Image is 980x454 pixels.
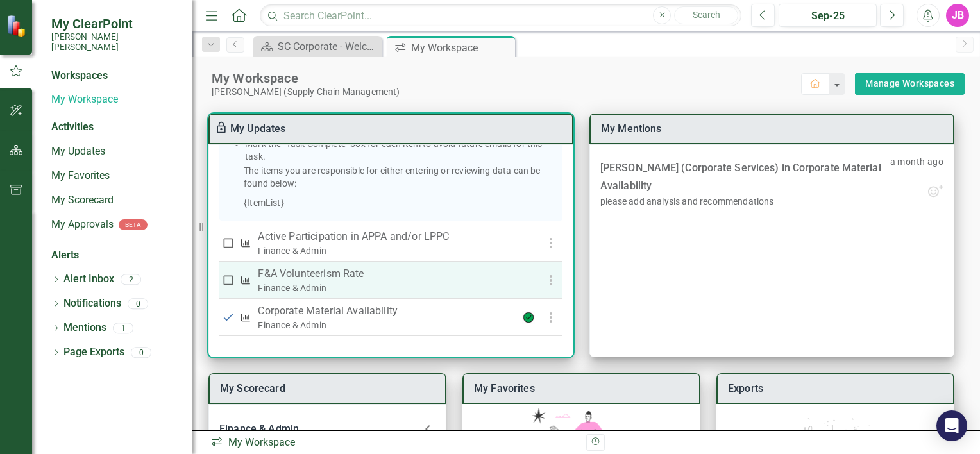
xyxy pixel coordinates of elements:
[51,169,180,183] a: My Favorites
[215,121,230,137] div: To enable drag & drop and resizing, please duplicate this workspace from “Manage Workspaces”
[258,282,507,294] div: Finance & Admin
[6,15,29,37] img: ClearPoint Strategy
[936,410,967,441] div: Open Intercom Messenger
[212,87,801,97] div: [PERSON_NAME] (Supply Chain Management)
[220,382,285,394] a: My Scorecard
[600,195,774,208] div: please add analysis and recommendations
[51,92,180,107] a: My Workspace
[257,38,378,55] a: SC Corporate - Welcome to ClearPoint
[128,298,148,309] div: 0
[51,31,180,53] small: [PERSON_NAME] [PERSON_NAME]
[51,69,108,83] div: Workspaces
[855,73,965,95] button: Manage Workspaces
[121,274,141,285] div: 2
[244,196,557,209] p: {ItemList}
[890,155,943,183] p: a month ago
[728,382,763,394] a: Exports
[212,70,801,87] div: My Workspace
[258,319,507,332] div: Finance & Admin
[51,193,180,208] a: My Scorecard
[209,415,446,443] div: Finance & Admin
[258,266,507,282] p: F&A Volunteerism Rate
[779,4,877,27] button: Sep-25
[258,303,507,319] p: Corporate Material Availability
[230,122,286,135] a: My Updates
[63,272,114,287] a: Alert Inbox
[258,244,507,257] div: Finance & Admin
[278,38,378,55] div: SC Corporate - Welcome to ClearPoint
[63,296,121,311] a: Notifications
[260,4,741,27] input: Search ClearPoint...
[601,122,662,135] a: My Mentions
[51,217,114,232] a: My Approvals
[244,164,557,190] p: The items you are responsible for either entering or reviewing data can be found below:
[113,323,133,333] div: 1
[411,40,512,56] div: My Workspace
[674,6,738,24] button: Search
[219,420,420,438] div: Finance & Admin
[474,382,535,394] a: My Favorites
[51,144,180,159] a: My Updates
[946,4,969,27] button: JB
[131,347,151,358] div: 0
[783,8,872,24] div: Sep-25
[63,321,106,335] a: Mentions
[51,248,180,263] div: Alerts
[63,345,124,360] a: Page Exports
[693,10,720,20] span: Search
[600,159,890,195] div: [PERSON_NAME] (Corporate Services) in
[245,137,556,163] li: Mark the "Task Complete" box for each item to avoid future emails for this task.
[258,229,507,244] p: Active Participation in APPA and/or LPPC
[855,73,965,95] div: split button
[119,219,148,230] div: BETA
[51,120,180,135] div: Activities
[210,435,577,450] div: My Workspace
[865,76,954,92] a: Manage Workspaces
[51,16,180,31] span: My ClearPoint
